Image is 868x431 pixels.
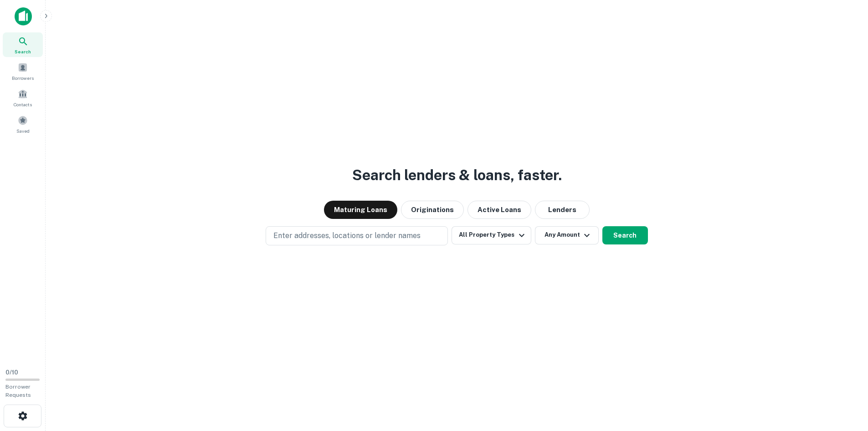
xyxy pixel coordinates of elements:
[3,112,43,136] a: Saved
[822,358,868,402] iframe: Chat Widget
[15,7,32,26] img: capitalize-icon.png
[324,201,397,219] button: Maturing Loans
[452,226,531,244] button: All Property Types
[3,59,43,83] a: Borrowers
[266,226,448,245] button: Enter addresses, locations or lender names
[535,201,590,219] button: Lenders
[3,32,43,57] a: Search
[273,230,421,241] p: Enter addresses, locations or lender names
[14,101,32,108] span: Contacts
[535,226,599,244] button: Any Amount
[352,164,562,186] h3: Search lenders & loans, faster.
[15,48,31,55] span: Search
[401,201,464,219] button: Originations
[467,201,531,219] button: Active Loans
[12,74,34,82] span: Borrowers
[3,85,43,110] a: Contacts
[5,369,18,376] span: 0 / 10
[5,384,31,398] span: Borrower Requests
[602,226,648,244] button: Search
[16,127,30,135] span: Saved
